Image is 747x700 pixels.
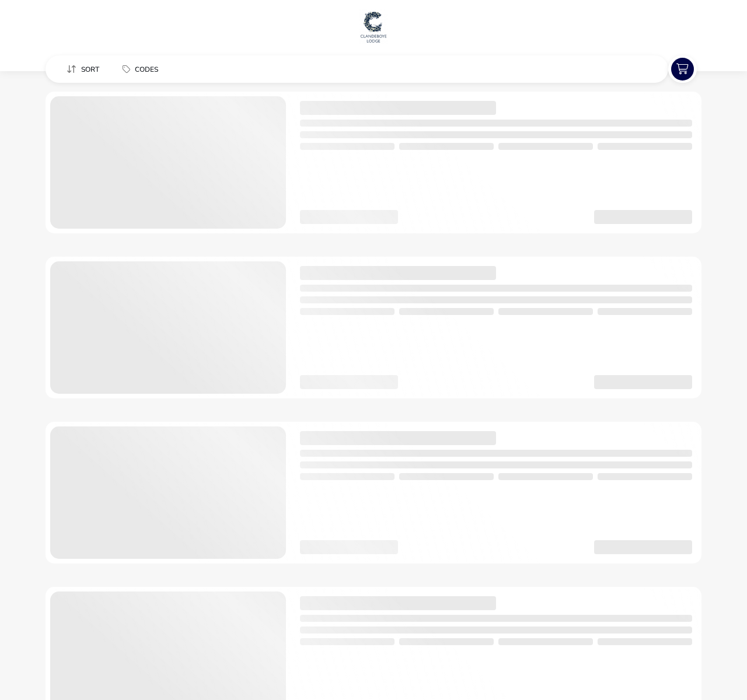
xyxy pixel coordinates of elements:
img: Main Website [359,9,388,44]
button: Codes [113,61,167,78]
naf-pibe-menu-bar-item: Sort [57,61,113,78]
naf-pibe-menu-bar-item: Codes [113,61,172,78]
span: Sort [81,65,99,74]
span: Codes [135,65,158,74]
button: Sort [57,61,109,78]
